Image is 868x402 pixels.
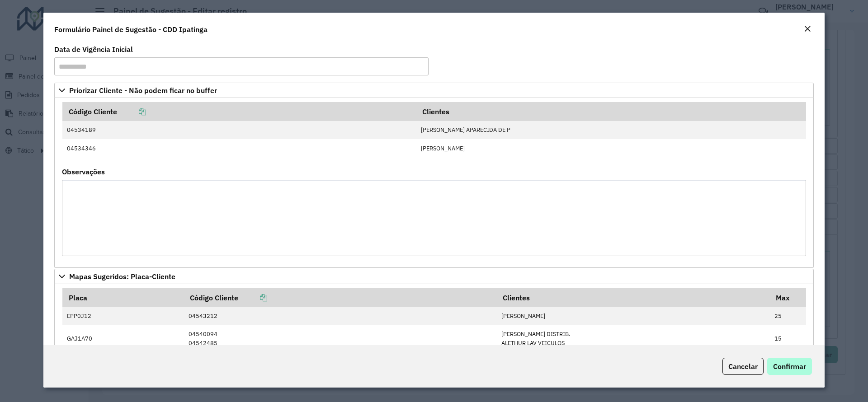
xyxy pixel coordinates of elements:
button: Close [801,23,814,35]
a: Mapas Sugeridos: Placa-Cliente [54,269,814,284]
td: 25 [770,307,806,325]
h4: Formulário Painel de Sugestão - CDD Ipatinga [54,24,208,35]
th: Max [770,288,806,307]
a: Copiar [117,107,146,116]
label: Data de Vigência Inicial [54,44,133,55]
td: 04543212 [184,307,496,325]
td: GAJ1A70 [62,325,184,352]
td: [PERSON_NAME] DISTRIB. ALETHUR LAV VEICULOS [497,325,770,352]
td: 04534189 [62,121,416,139]
a: Copiar [238,293,267,302]
a: Priorizar Cliente - Não podem ficar no buffer [54,83,814,98]
td: 04534346 [62,139,416,157]
td: [PERSON_NAME] APARECIDA DE P [416,121,806,139]
th: Clientes [416,102,806,121]
button: Confirmar [767,358,812,375]
div: Priorizar Cliente - Não podem ficar no buffer [54,98,814,268]
th: Código Cliente [62,102,416,121]
button: Cancelar [722,358,764,375]
em: Fechar [804,25,811,33]
span: Priorizar Cliente - Não podem ficar no buffer [69,87,217,94]
th: Código Cliente [184,288,496,307]
span: Cancelar [728,362,758,371]
td: [PERSON_NAME] [416,139,806,157]
span: Confirmar [773,362,806,371]
span: Mapas Sugeridos: Placa-Cliente [69,273,175,280]
td: 04540094 04542485 [184,325,496,352]
td: 15 [770,325,806,352]
th: Clientes [497,288,770,307]
td: EPP0J12 [62,307,184,325]
th: Placa [62,288,184,307]
td: [PERSON_NAME] [497,307,770,325]
label: Observações [62,166,105,177]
